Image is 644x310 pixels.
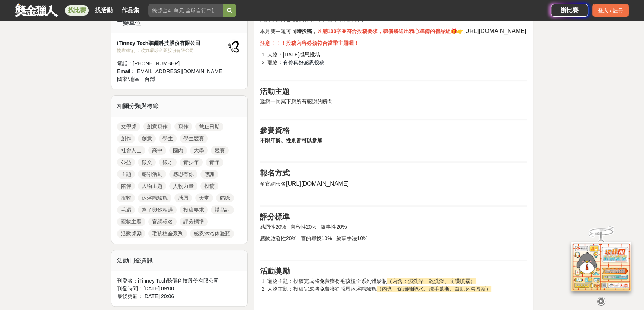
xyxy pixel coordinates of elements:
a: 學生 [159,134,177,143]
div: 電話： [PHONE_NUMBER] [117,60,226,68]
p: 感恩性20% 內容性20% 故事性20% [260,223,527,231]
a: 大學 [190,146,208,155]
li: 人物：[DATE] [267,51,527,59]
p: 感動啟發性20% 善的尋換10% 敘事手法10% [260,235,527,242]
div: 相關分類與標籤 [111,96,247,117]
div: 主辦單位 [111,13,247,33]
strong: 參賽資格 [260,126,290,134]
img: d2146d9a-e6f6-4337-9592-8cefde37ba6b.png [571,242,631,291]
a: 青少年 [180,158,203,167]
span: [URL][DOMAIN_NAME] [286,180,349,187]
strong: 🎁👉 [451,28,463,34]
div: 活動刊登資訊 [111,250,247,271]
a: 毛孩植全系列 [148,229,187,238]
strong: 評分標準 [260,213,290,221]
a: 投稿要求 [180,205,208,214]
span: ：有你真好感恩投稿 [278,59,325,65]
div: Email： [EMAIL_ADDRESS][DOMAIN_NAME] [117,68,226,75]
a: 公益 [117,158,135,167]
span: 台灣 [145,76,155,82]
a: 毛還 [117,205,135,214]
a: 主題 [117,170,135,179]
a: 學生競賽 [180,134,208,143]
div: 刊登時間： [DATE] 09:00 [117,285,241,293]
a: 找活動 [92,5,116,16]
a: 文學獎 [117,122,140,131]
a: 評分標準 [180,217,208,226]
li: 寵物主題：投稿完成將免費獲得毛孩植全系列體驗瓶 [267,277,527,285]
div: 最後更新： [DATE] 20:06 [117,293,241,300]
a: 感恩沐浴体验瓶 [190,229,234,238]
a: 截止日期 [195,122,223,131]
a: 高中 [148,146,166,155]
a: 貓咪 [216,193,234,202]
div: iTinney Tech聽儷科技股份有限公司 [117,39,226,47]
a: 人物力量 [169,182,197,190]
a: 感恩 [174,193,192,202]
a: 投稿 [200,182,218,190]
a: 找比賽 [65,5,89,16]
span: [URL][DOMAIN_NAME] [463,28,526,34]
a: 天堂 [195,193,213,202]
span: 國家/地區： [117,76,145,82]
a: 徵才 [159,158,177,167]
a: 辦比賽 [551,4,588,17]
li: 人物主題：投稿完成將免費獲得感恩沐浴體驗瓶 [267,285,527,293]
a: 人物主題 [138,182,166,190]
strong: 活動主題 [260,87,290,95]
a: 感謝活動 [138,170,166,179]
strong: 不限年齡、性別皆可以參加 [260,137,322,143]
a: 活動獎勵 [117,229,145,238]
a: 寵物主題 [117,217,145,226]
a: 寫作 [174,122,192,131]
a: 禮品組 [211,205,234,214]
a: 官網報名 [148,217,177,226]
div: 刊登者： iTinney Tech聽儷科技股份有限公司 [117,277,241,285]
a: 創作 [117,134,135,143]
a: 作品集 [119,5,142,16]
a: 徵文 [138,158,156,167]
div: 協辦/執行： 波力環球企業股份有限公司 [117,47,226,54]
a: 沐浴體驗瓶 [138,193,171,202]
strong: 凡滿100字並符合投稿要求，聽儷將送出精心準備的禮品組 [317,28,451,34]
strong: 可同時投稿， [286,28,317,34]
a: 競賽 [211,146,229,155]
a: 為了與你相遇 [138,205,177,214]
strong: 活動獎勵 [260,267,290,275]
a: 寵物 [117,193,135,202]
a: 國內 [169,146,187,155]
div: 登入 / 註冊 [592,4,629,17]
a: 創意 [138,134,156,143]
li: 寵物 [267,59,527,74]
a: 感謝 [200,170,218,179]
span: （內含：濕洗澡、乾洗澡、防護噴霧） [387,278,476,284]
span: 至官網報名 [260,181,286,187]
strong: 報名方式 [260,169,290,177]
input: 總獎金40萬元 全球自行車設計比賽 [148,4,223,17]
p: 本月雙主題 [260,27,527,36]
a: 青年 [206,158,223,167]
a: 感恩有你 [169,170,197,179]
a: 創意寫作 [143,122,171,131]
span: 邀您一同寫下您所有感謝的瞬間 [260,98,333,104]
span: （內含：保濕機能水、洗手慕斯、白肌沐浴慕斯） [377,286,491,292]
a: 社會人士 [117,146,145,155]
span: 感恩投稿 [299,52,320,58]
strong: 注意！！！投稿內容必須符合當季主題喔！ [260,40,359,46]
a: 陪伴 [117,182,135,190]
